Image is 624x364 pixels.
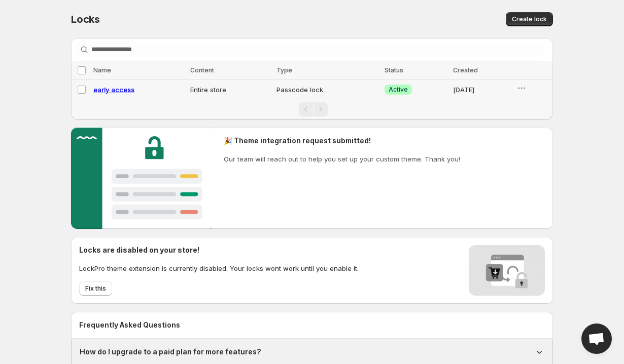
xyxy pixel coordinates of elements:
[581,323,612,354] div: Open chat
[385,66,403,74] span: Status
[93,66,111,74] span: Name
[85,285,106,293] span: Fix this
[79,245,359,255] h2: Locks are disabled on your store!
[273,80,382,99] td: Passcode lock
[71,13,100,25] span: Locks
[79,320,545,330] h2: Frequently Asked Questions
[224,154,460,164] p: Our team will reach out to help you set up your custom theme. Thank you!
[71,99,553,119] nav: Pagination
[93,86,134,94] a: early access
[506,12,553,26] button: Create lock
[190,66,214,74] span: Content
[71,128,212,229] img: Customer support
[80,347,261,357] h1: How do I upgrade to a paid plan for more features?
[276,66,292,74] span: Type
[450,80,513,99] td: [DATE]
[453,66,478,74] span: Created
[389,86,408,94] span: Active
[79,263,359,273] p: LockPro theme extension is currently disabled. Your locks wont work until you enable it.
[512,15,547,23] span: Create lock
[187,80,273,99] td: Entire store
[469,245,545,296] img: Locks disabled
[79,281,112,296] button: Fix this
[224,136,460,146] h2: 🎉 Theme integration request submitted!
